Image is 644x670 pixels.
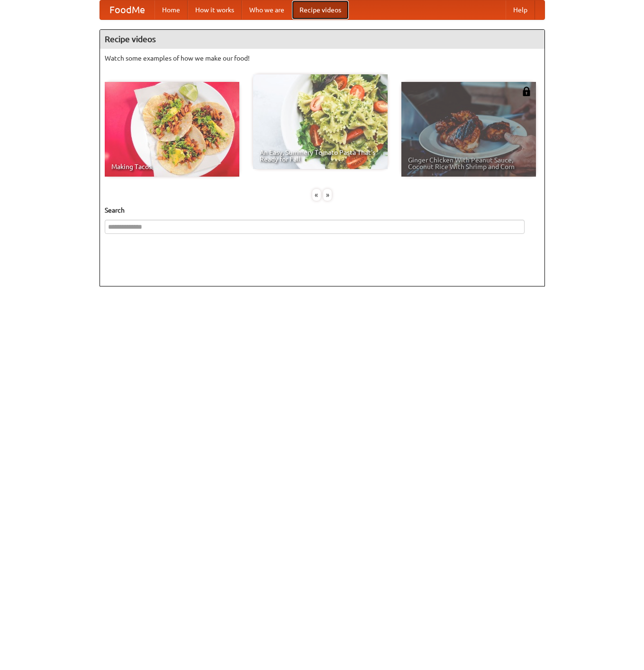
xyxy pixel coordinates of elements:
div: « [312,189,321,201]
p: Watch some examples of how we make our food! [105,54,540,63]
a: Home [154,0,188,19]
span: Making Tacos [111,163,233,170]
a: Help [506,0,535,19]
span: An Easy, Summery Tomato Pasta That's Ready for Fall [260,149,381,162]
a: Making Tacos [105,82,239,177]
div: » [323,189,332,201]
h4: Recipe videos [100,30,544,49]
img: 483408.png [522,87,531,96]
a: Who we are [242,0,292,19]
a: How it works [188,0,242,19]
a: FoodMe [100,0,154,19]
a: An Easy, Summery Tomato Pasta That's Ready for Fall [253,74,388,169]
h5: Search [105,205,540,215]
a: Recipe videos [292,0,349,19]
